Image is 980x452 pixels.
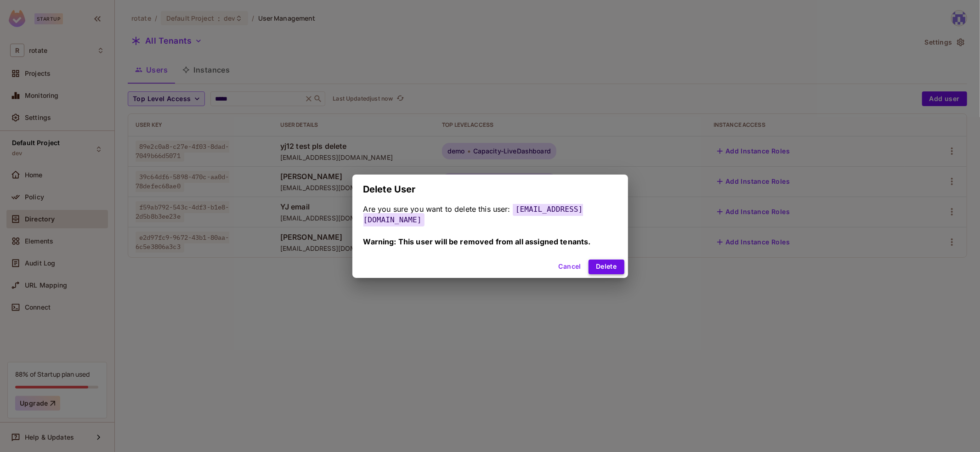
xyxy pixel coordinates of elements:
[363,237,591,246] span: Warning: This user will be removed from all assigned tenants.
[589,260,624,274] button: Delete
[352,175,628,204] h2: Delete User
[363,203,583,226] span: [EMAIL_ADDRESS][DOMAIN_NAME]
[363,204,510,214] span: Are you sure you want to delete this user:
[555,260,585,274] button: Cancel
